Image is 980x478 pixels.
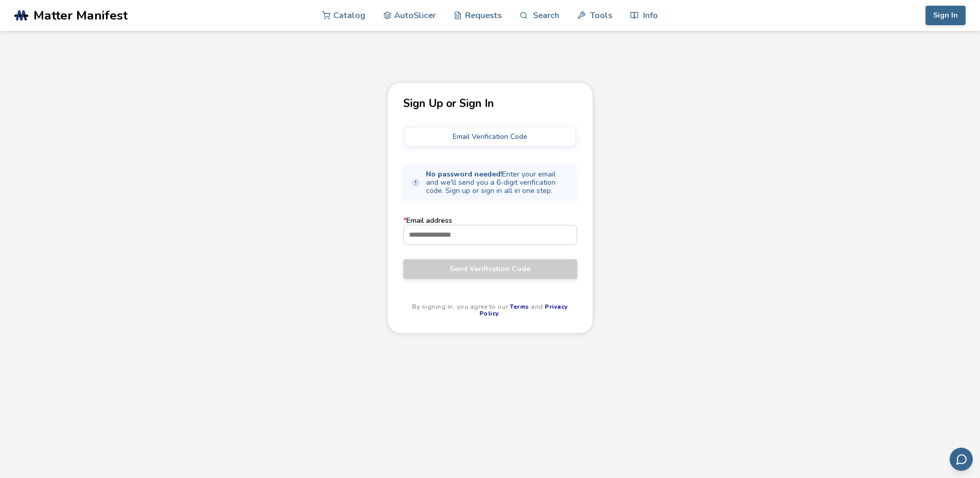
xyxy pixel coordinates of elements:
[33,8,128,23] span: Matter Manifest
[405,128,575,146] button: Email Verification Code
[925,6,966,25] button: Sign In
[479,303,568,318] a: Privacy Policy
[426,169,502,179] strong: No password needed!
[510,303,529,311] a: Terms
[403,217,577,244] label: Email address
[403,98,577,109] p: Sign Up or Sign In
[403,259,577,279] button: Send Verification Code
[411,265,569,273] span: Send Verification Code
[404,225,577,244] input: *Email address
[403,304,577,318] p: By signing in, you agree to our and .
[950,448,973,471] button: Send feedback via email
[426,170,570,195] span: Enter your email and we'll send you a 6-digit verification code. Sign up or sign in all in one step.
